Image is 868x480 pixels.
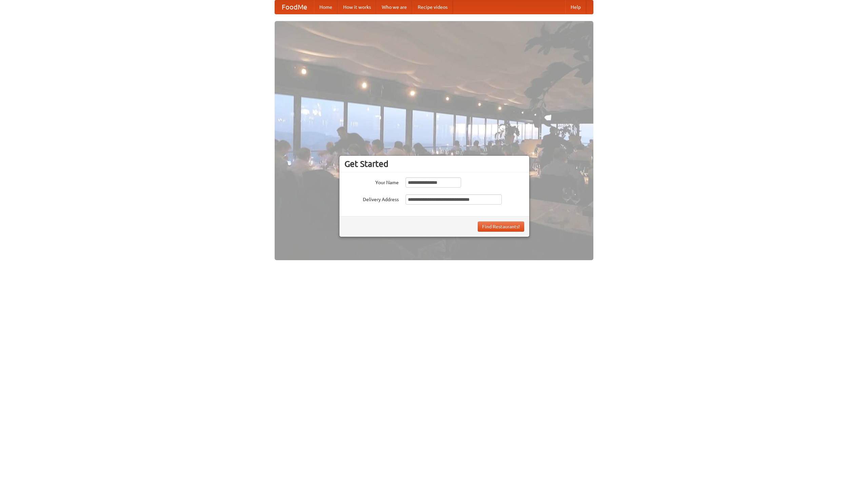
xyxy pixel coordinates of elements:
label: Your Name [344,177,399,186]
h3: Get Started [344,159,524,169]
button: Find Restaurants! [478,222,524,232]
a: Help [565,0,586,14]
a: How it works [338,0,376,14]
a: Who we are [376,0,412,14]
label: Delivery Address [344,194,399,203]
a: Home [314,0,338,14]
a: Recipe videos [412,0,453,14]
a: FoodMe [275,0,314,14]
